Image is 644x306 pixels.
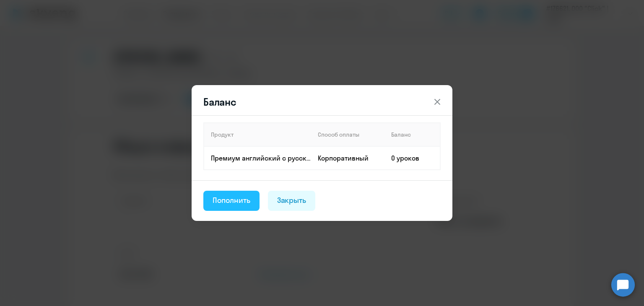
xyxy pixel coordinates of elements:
[277,195,306,206] div: Закрыть
[203,191,260,211] button: Пополнить
[192,95,452,109] header: Баланс
[311,123,384,146] th: Способ оплаты
[204,123,311,146] th: Продукт
[211,153,311,163] p: Премиум английский с русскоговорящим преподавателем
[268,191,316,211] button: Закрыть
[384,146,440,170] td: 0 уроков
[384,123,440,146] th: Баланс
[213,195,250,206] div: Пополнить
[311,146,384,170] td: Корпоративный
